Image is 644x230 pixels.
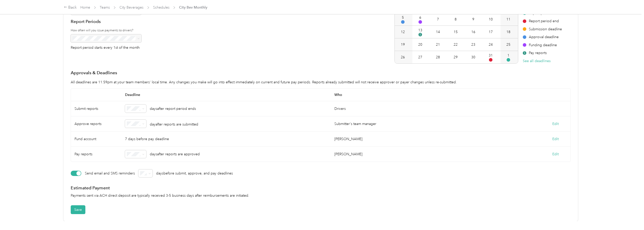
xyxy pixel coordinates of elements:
[334,136,362,142] div: [PERSON_NAME]
[616,202,644,230] iframe: Everlance-gr Chat Button Frame
[71,101,121,116] div: Submit reports
[64,5,77,11] div: Back
[71,132,121,147] div: Fund account
[331,101,571,116] div: Drivers
[454,29,458,35] div: 15
[506,42,510,47] div: 25
[418,33,422,36] span: $
[419,15,421,20] div: 6
[71,185,571,191] h4: Estimated Payment
[489,53,493,58] div: 31
[436,55,440,60] div: 28
[334,121,376,126] div: Submitter's team manager
[331,89,540,101] span: Who
[418,28,422,33] div: 13
[552,151,559,157] button: Edit
[437,17,439,22] div: 7
[523,42,562,48] div: Funding deadline
[85,168,135,179] p: Send email and SMS reminders
[471,29,475,35] div: 16
[71,28,141,33] label: How often will you issue payments to drivers?
[471,42,475,47] div: 23
[401,42,405,47] div: 19
[489,29,493,35] div: 17
[552,136,559,142] button: Edit
[100,5,110,10] a: Teams
[489,42,493,47] div: 24
[418,42,422,47] div: 20
[121,132,331,147] div: 7 days before pay deadline
[472,17,474,22] div: 9
[156,171,233,176] p: days before submit, approve, and pay deadlines
[334,151,362,157] div: [PERSON_NAME]
[71,193,571,198] p: Payments sent via ACH direct deposit are typically received 3-5 business days after reimbursement...
[71,205,85,214] button: Save
[523,50,562,56] div: Pay reports
[121,89,331,101] span: Deadline
[523,58,551,64] button: See all deadlines
[80,5,90,10] a: Home
[523,51,526,55] span: $
[489,17,493,22] div: 10
[455,17,457,22] div: 8
[471,55,475,60] div: 30
[150,120,198,127] p: day after reports are submitted
[401,29,405,35] div: 12
[436,29,440,35] div: 14
[507,53,509,58] div: 1
[71,70,571,76] h4: Approvals & Deadlines
[523,34,562,40] div: Approval deadline
[71,116,121,132] div: Approve reports
[402,15,404,20] div: 5
[150,106,196,111] p: days after report period ends
[153,5,169,10] a: Schedules
[454,55,458,60] div: 29
[150,151,200,157] p: days after reports are approved
[506,29,510,35] div: 18
[119,5,143,10] a: City Beverages
[454,42,458,47] div: 22
[552,121,559,126] button: Edit
[436,42,440,47] div: 21
[418,55,422,60] div: 27
[71,46,141,49] p: Report period starts every 1st of the month
[71,80,571,85] p: All deadlines are 11:59pm at your team members' local time. Any changes you make will go into eff...
[506,17,510,22] div: 11
[71,147,121,162] div: Pay reports
[179,5,207,10] span: City Bev Monthly
[401,55,405,60] div: 26
[523,18,562,24] div: Report period end
[71,18,141,25] h4: Report Periods
[523,27,562,32] div: Submission deadline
